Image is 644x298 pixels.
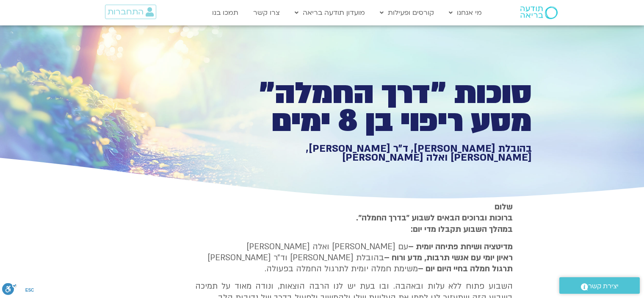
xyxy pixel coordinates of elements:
[418,263,513,274] b: תרגול חמלה בחיי היום יום –
[208,5,243,21] a: תמכו בנו
[408,241,513,252] strong: מדיטציה ושיחת פתיחה יומית –
[376,5,438,21] a: קורסים ופעילות
[290,5,369,21] a: מועדון תודעה בריאה
[195,241,513,275] p: עם [PERSON_NAME] ואלה [PERSON_NAME] בהובלת [PERSON_NAME] וד״ר [PERSON_NAME] משימת חמלה יומית לתרג...
[495,201,513,212] strong: שלום
[238,80,532,135] h1: סוכות ״דרך החמלה״ מסע ריפוי בן 8 ימים
[520,6,558,19] img: תודעה בריאה
[559,277,640,294] a: יצירת קשר
[384,252,513,263] b: ראיון יומי עם אנשי תרבות, מדע ורוח –
[238,144,532,162] h1: בהובלת [PERSON_NAME], ד״ר [PERSON_NAME], [PERSON_NAME] ואלה [PERSON_NAME]
[249,5,284,21] a: צרו קשר
[356,212,513,234] strong: ברוכות וברוכים הבאים לשבוע ״בדרך החמלה״. במהלך השבוע תקבלו מדי יום:
[105,5,156,19] a: התחברות
[445,5,486,21] a: מי אנחנו
[588,281,619,292] span: יצירת קשר
[108,7,144,17] span: התחברות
